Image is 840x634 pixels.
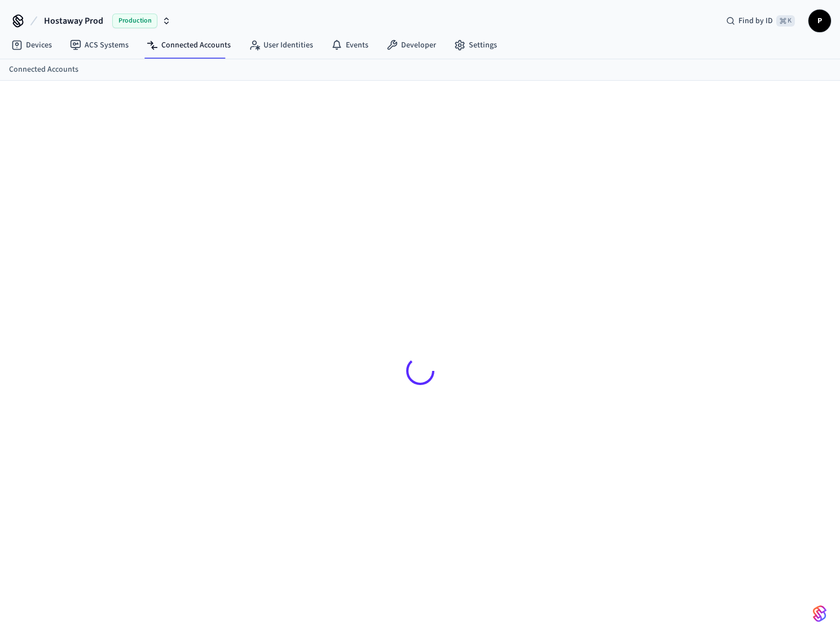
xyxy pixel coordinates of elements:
a: User Identities [240,35,322,55]
span: Hostaway Prod [44,14,103,28]
img: SeamLogoGradient.69752ec5.svg [813,605,826,623]
a: ACS Systems [61,35,138,55]
a: Settings [445,35,506,55]
a: Developer [377,35,445,55]
button: P [808,10,831,32]
a: Connected Accounts [138,35,240,55]
span: Production [112,14,157,28]
span: Find by ID [738,15,773,27]
span: P [810,11,830,31]
a: Devices [2,35,61,55]
div: Find by ID⌘ K [717,11,804,31]
a: Connected Accounts [9,64,78,76]
a: Events [322,35,377,55]
span: ⌘ K [776,15,795,27]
